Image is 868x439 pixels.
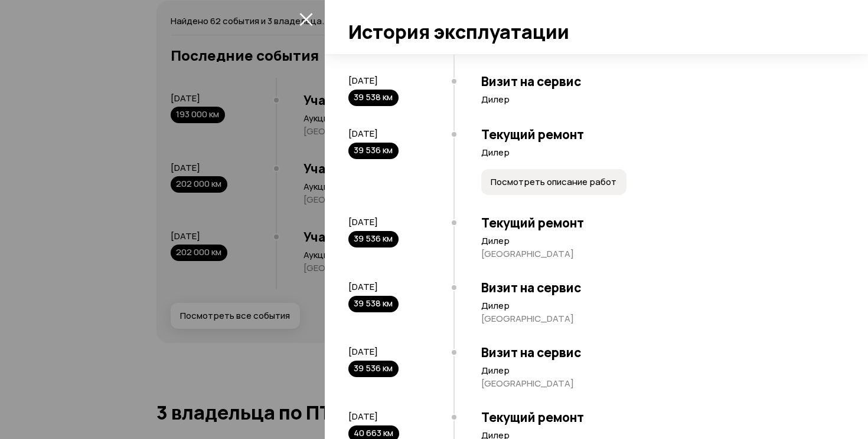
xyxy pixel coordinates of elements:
p: Дилер [481,365,833,377]
p: Дилер [481,300,833,312]
span: [DATE] [348,127,378,140]
span: [DATE] [348,345,378,358]
h3: Текущий ремонт [481,215,833,230]
p: Дилер [481,94,833,105]
p: Дилер [481,147,833,159]
div: 39 536 км [348,143,399,159]
p: Дилер [481,235,833,247]
p: [GEOGRAPHIC_DATA] [481,248,833,260]
h3: Визит на сервис [481,280,833,295]
button: Посмотреть описание работ [481,169,626,195]
span: [DATE] [348,280,378,293]
div: 39 538 км [348,296,399,312]
h3: Визит на сервис [481,345,833,360]
span: [DATE] [348,410,378,423]
p: [GEOGRAPHIC_DATA] [481,378,833,390]
div: 39 538 км [348,90,399,106]
div: 39 536 км [348,361,399,377]
h3: Текущий ремонт [481,127,833,142]
h3: Визит на сервис [481,74,833,89]
p: [GEOGRAPHIC_DATA] [481,313,833,325]
span: [DATE] [348,216,378,228]
button: закрыть [296,9,315,28]
div: 39 536 км [348,231,399,247]
span: Посмотреть описание работ [491,176,616,188]
h3: Текущий ремонт [481,410,833,425]
span: [DATE] [348,74,378,87]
